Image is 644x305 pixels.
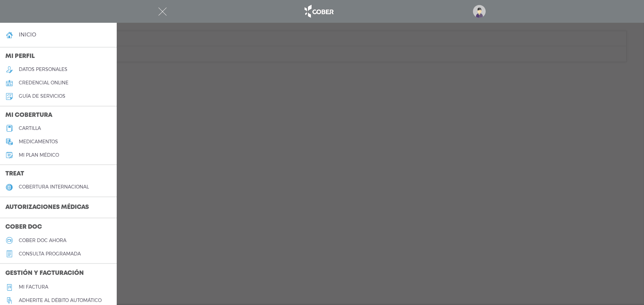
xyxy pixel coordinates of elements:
[19,251,81,257] h5: consulta programada
[19,298,102,303] h5: Adherite al débito automático
[473,5,486,18] img: profile-placeholder.svg
[19,139,58,145] h5: medicamentos
[19,238,66,243] h5: Cober doc ahora
[19,80,68,86] h5: credencial online
[19,152,59,158] h5: Mi plan médico
[301,3,336,19] img: logo_cober_home-white.png
[19,126,41,131] h5: cartilla
[19,31,36,38] h4: inicio
[19,93,65,99] h5: guía de servicios
[22,33,621,40] p: The page you requested was not found.
[17,14,626,29] h1: 404 Page Not Found
[19,184,89,190] h5: cobertura internacional
[158,7,167,16] img: Cober_menu-close-white.svg
[19,67,67,72] h5: datos personales
[19,284,48,290] h5: Mi factura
